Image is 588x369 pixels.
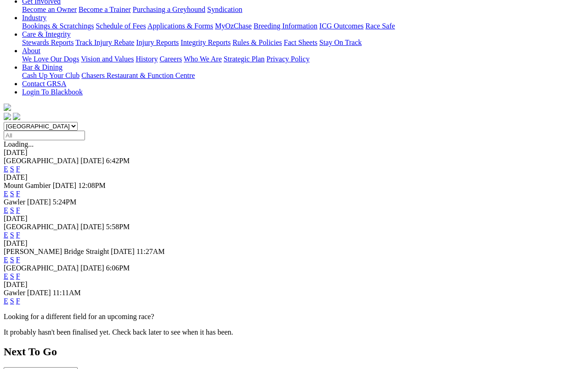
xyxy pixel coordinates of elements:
[181,39,231,46] a: Integrity Reports
[16,256,20,264] a: F
[13,113,20,120] img: twitter.svg
[184,55,222,63] a: Who We Are
[80,223,104,231] span: [DATE]
[254,22,317,30] a: Breeding Information
[16,272,20,280] a: F
[136,39,179,46] a: Injury Reports
[96,22,146,30] a: Schedule of Fees
[22,88,83,96] a: Login To Blackbook
[75,39,134,46] a: Track Injury Rebate
[4,289,25,297] span: Gawler
[16,231,20,239] a: F
[111,248,135,255] span: [DATE]
[4,239,584,248] div: [DATE]
[53,182,77,189] span: [DATE]
[319,22,363,30] a: ICG Outcomes
[22,14,46,22] a: Industry
[10,206,14,214] a: S
[232,39,282,46] a: Rules & Policies
[22,72,79,79] a: Cash Up Your Club
[80,264,104,272] span: [DATE]
[4,346,584,358] h2: Next To Go
[22,55,584,63] div: About
[80,157,104,165] span: [DATE]
[10,297,14,305] a: S
[4,131,85,140] input: Select date
[215,22,252,30] a: MyOzChase
[4,223,79,231] span: [GEOGRAPHIC_DATA]
[4,198,25,206] span: Gawler
[4,256,8,264] a: E
[22,47,40,55] a: About
[4,113,11,120] img: facebook.svg
[22,39,73,46] a: Stewards Reports
[365,22,395,30] a: Race Safe
[224,55,265,63] a: Strategic Plan
[27,198,51,206] span: [DATE]
[133,6,205,13] a: Purchasing a Greyhound
[4,248,109,255] span: [PERSON_NAME] Bridge Straight
[10,165,14,173] a: S
[266,55,310,63] a: Privacy Policy
[53,198,77,206] span: 5:24PM
[10,272,14,280] a: S
[4,165,8,173] a: E
[27,289,51,297] span: [DATE]
[159,55,182,63] a: Careers
[22,22,584,30] div: Industry
[4,297,8,305] a: E
[147,22,213,30] a: Applications & Forms
[4,140,34,148] span: Loading...
[106,157,130,165] span: 6:42PM
[4,182,51,189] span: Mount Gambier
[4,190,8,198] a: E
[10,256,14,264] a: S
[4,328,233,336] partial: It probably hasn't been finalised yet. Check back later to see when it has been.
[22,72,584,80] div: Bar & Dining
[136,55,158,63] a: History
[106,223,130,231] span: 5:58PM
[136,248,165,255] span: 11:27AM
[4,281,584,289] div: [DATE]
[22,6,77,13] a: Become an Owner
[16,190,20,198] a: F
[16,206,20,214] a: F
[4,272,8,280] a: E
[22,6,584,14] div: Get Involved
[4,157,79,165] span: [GEOGRAPHIC_DATA]
[22,55,79,63] a: We Love Our Dogs
[10,231,14,239] a: S
[319,39,362,46] a: Stay On Track
[207,6,242,13] a: Syndication
[4,173,584,182] div: [DATE]
[10,190,14,198] a: S
[16,165,20,173] a: F
[22,30,71,38] a: Care & Integrity
[81,55,134,63] a: Vision and Values
[106,264,130,272] span: 6:06PM
[4,215,584,223] div: [DATE]
[53,289,81,297] span: 11:11AM
[4,149,584,157] div: [DATE]
[22,63,62,71] a: Bar & Dining
[284,39,317,46] a: Fact Sheets
[22,80,66,88] a: Contact GRSA
[22,39,584,47] div: Care & Integrity
[79,6,131,13] a: Become a Trainer
[4,231,8,239] a: E
[4,313,584,321] p: Looking for a different field for an upcoming race?
[4,104,11,111] img: logo-grsa-white.png
[22,22,94,30] a: Bookings & Scratchings
[81,72,195,79] a: Chasers Restaurant & Function Centre
[16,297,20,305] a: F
[4,264,79,272] span: [GEOGRAPHIC_DATA]
[78,182,106,189] span: 12:08PM
[4,206,8,214] a: E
